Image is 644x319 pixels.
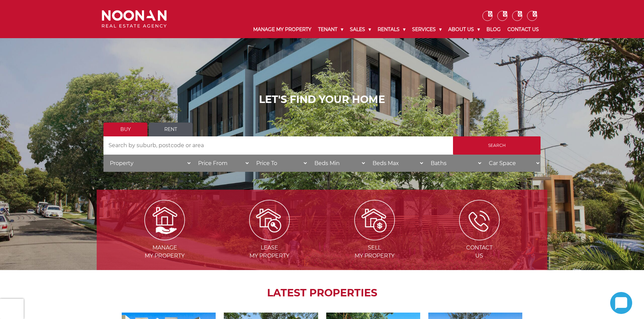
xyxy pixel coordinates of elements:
h1: LET'S FIND YOUR HOME [103,94,541,106]
a: Buy [103,123,147,136]
h2: LATEST PROPERTIES [114,287,530,299]
img: Manage my Property [144,200,185,240]
a: About Us [445,21,483,38]
a: Manage My Property [250,21,315,38]
span: Manage my Property [113,244,216,260]
a: Sell my property Sellmy Property [323,216,426,259]
img: Lease my property [249,200,290,240]
span: Sell my Property [323,244,426,260]
a: Blog [483,21,504,38]
a: Rentals [374,21,409,38]
img: Noonan Real Estate Agency [102,10,167,28]
span: Lease my Property [218,244,321,260]
a: Sales [347,21,374,38]
a: ICONS ContactUs [428,216,531,259]
a: Tenant [315,21,347,38]
a: Services [409,21,445,38]
span: Contact Us [428,244,531,260]
a: Lease my property Leasemy Property [218,216,321,259]
input: Search [453,136,541,155]
a: Rent [149,123,193,136]
img: ICONS [459,200,500,240]
img: Sell my property [354,200,395,240]
a: Manage my Property Managemy Property [113,216,216,259]
input: Search by suburb, postcode or area [103,136,453,155]
a: Contact Us [504,21,542,38]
